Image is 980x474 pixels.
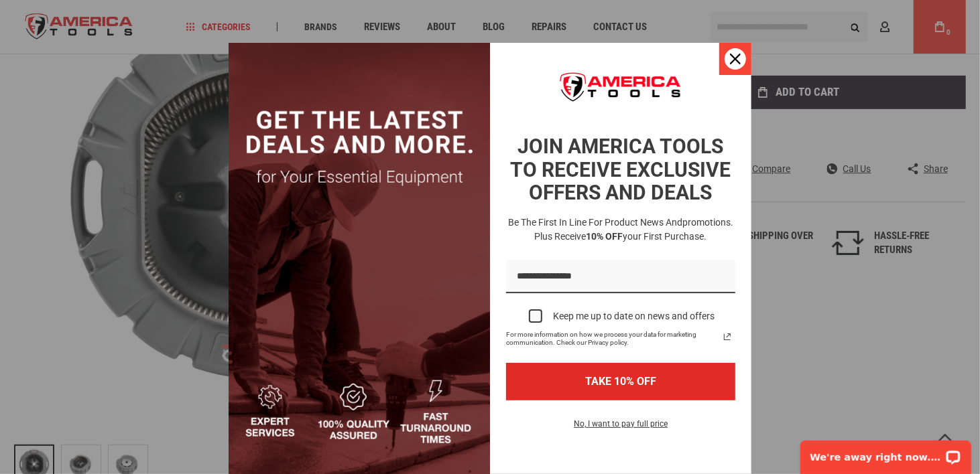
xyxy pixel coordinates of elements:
svg: close icon [730,54,741,64]
a: Read our Privacy Policy [719,329,735,345]
strong: 10% OFF [587,231,623,242]
svg: link icon [719,329,735,345]
span: promotions. Plus receive your first purchase. [535,217,734,242]
button: Close [719,43,751,75]
div: Keep me up to date on news and offers [553,311,715,322]
iframe: LiveChat chat widget [792,432,980,474]
span: For more information on how we process your data for marketing communication. Check our Privacy p... [506,331,719,347]
h3: Be the first in line for product news and [503,216,738,244]
input: Email field [506,260,735,294]
button: TAKE 10% OFF [506,363,735,400]
button: No, I want to pay full price [563,416,678,439]
strong: JOIN AMERICA TOOLS TO RECEIVE EXCLUSIVE OFFERS AND DEALS [511,135,731,204]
